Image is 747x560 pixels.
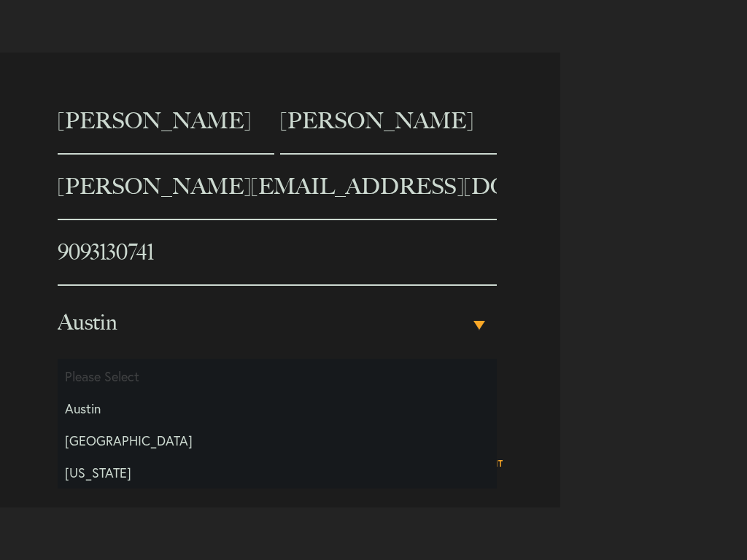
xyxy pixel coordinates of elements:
input: Last name* [280,89,497,155]
li: [US_STATE] [58,456,497,489]
input: First name* [58,89,274,155]
li: [GEOGRAPHIC_DATA] [58,424,497,456]
input: Phone number [58,220,497,286]
li: Please Select [58,360,497,392]
span: Austin [58,286,469,359]
li: Austin [58,392,497,424]
input: Email address* [58,155,497,220]
b: ▾ [473,321,485,330]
